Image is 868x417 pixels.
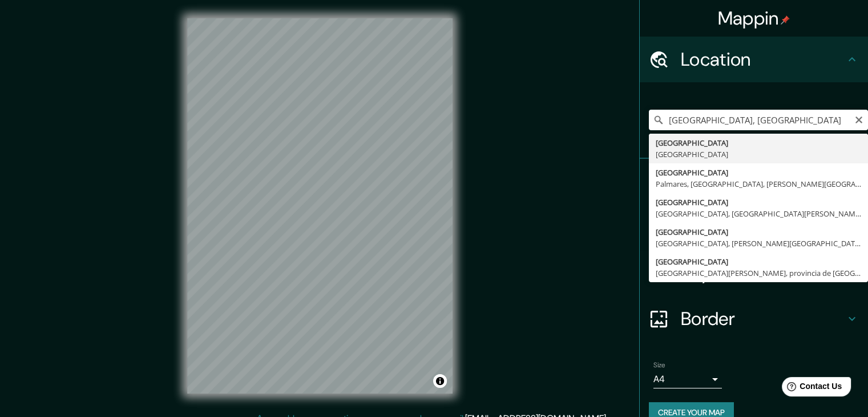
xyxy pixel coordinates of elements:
div: [GEOGRAPHIC_DATA], [PERSON_NAME][GEOGRAPHIC_DATA] [656,238,861,249]
img: pin-icon.png [781,15,790,25]
div: Pins [640,159,868,205]
div: [GEOGRAPHIC_DATA] [656,256,861,267]
h4: Border [681,307,845,330]
div: [GEOGRAPHIC_DATA] [656,167,861,178]
iframe: Help widget launcher [766,372,855,404]
div: A4 [653,370,722,388]
button: Clear [854,114,863,125]
input: Pick your city or area [649,110,868,130]
div: [GEOGRAPHIC_DATA] [656,137,861,149]
canvas: Map [187,18,453,394]
div: Style [640,205,868,250]
div: [GEOGRAPHIC_DATA] [656,226,861,238]
div: Location [640,37,868,82]
div: [GEOGRAPHIC_DATA] [656,197,861,208]
div: [GEOGRAPHIC_DATA][PERSON_NAME], provincia de [GEOGRAPHIC_DATA][PERSON_NAME], [GEOGRAPHIC_DATA] [656,267,861,279]
h4: Location [681,48,845,71]
label: Size [653,360,665,370]
h4: Mappin [718,7,790,30]
div: Border [640,296,868,342]
div: [GEOGRAPHIC_DATA], [GEOGRAPHIC_DATA][PERSON_NAME], [GEOGRAPHIC_DATA] [656,208,861,219]
div: [GEOGRAPHIC_DATA] [656,149,861,160]
h4: Layout [681,262,845,284]
div: Layout [640,250,868,296]
div: Palmares, [GEOGRAPHIC_DATA], [PERSON_NAME][GEOGRAPHIC_DATA] [656,178,861,190]
button: Toggle attribution [433,374,447,388]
